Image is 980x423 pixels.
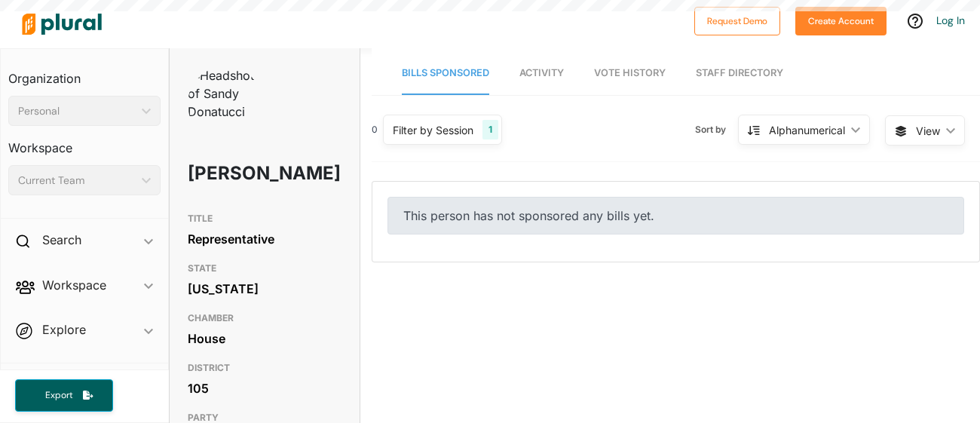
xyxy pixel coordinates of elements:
[188,359,341,377] h3: DISTRICT
[188,66,263,121] img: Headshot of Sandy Donatucci
[18,173,136,189] div: Current Team
[402,52,489,95] a: Bills Sponsored
[8,57,161,90] h3: Organization
[18,103,136,119] div: Personal
[482,120,498,139] div: 1
[188,377,341,400] div: 105
[188,277,341,300] div: [US_STATE]
[372,123,378,136] div: 0
[8,126,161,159] h3: Workspace
[188,309,341,327] h3: CHAMBER
[795,7,887,35] button: Create Account
[696,52,783,95] a: Staff Directory
[519,67,564,78] span: Activity
[695,123,738,136] span: Sort by
[188,210,341,228] h3: TITLE
[393,122,473,138] div: Filter by Session
[35,389,83,402] span: Export
[15,379,113,412] button: Export
[936,14,965,27] a: Log In
[519,52,564,95] a: Activity
[42,231,81,248] h2: Search
[916,123,940,139] span: View
[694,12,780,28] a: Request Demo
[769,122,845,138] div: Alphanumerical
[188,228,341,250] div: Representative
[188,327,341,350] div: House
[387,197,964,234] div: This person has not sponsored any bills yet.
[594,52,666,95] a: Vote History
[694,7,780,35] button: Request Demo
[402,67,489,78] span: Bills Sponsored
[188,151,280,196] h1: [PERSON_NAME]
[594,67,666,78] span: Vote History
[188,259,341,277] h3: STATE
[795,12,887,28] a: Create Account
